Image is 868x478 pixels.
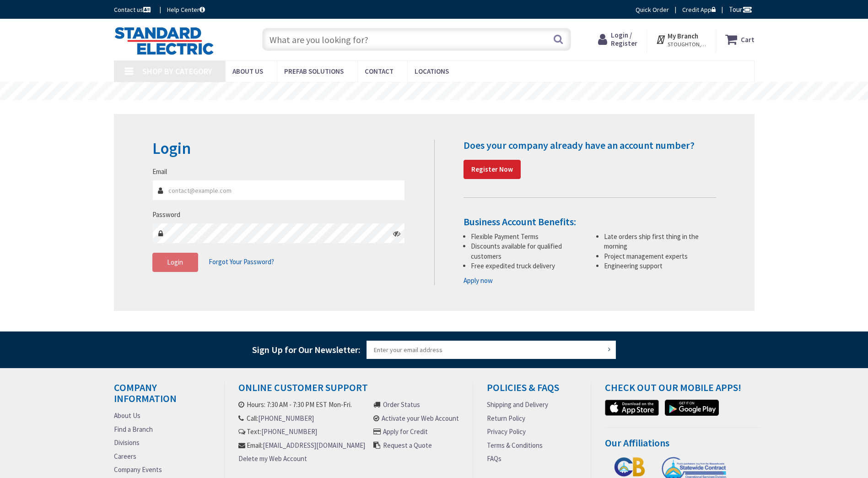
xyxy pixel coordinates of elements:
[682,5,716,14] a: Credit App
[471,232,583,241] li: Flexible Payment Terms
[487,427,526,436] a: Privacy Policy
[238,400,365,409] li: Hours: 7:30 AM - 7:30 PM EST Mon-Fri.
[383,440,432,450] a: Request a Quote
[261,427,317,436] a: [PHONE_NUMBER]
[636,5,669,14] a: Quick Order
[114,382,210,411] h4: Company Information
[464,160,521,179] a: Register Now
[393,230,400,237] i: Click here to show/hide password
[209,257,274,266] span: Forgot Your Password?
[464,140,716,151] h4: Does your company already have an account number?
[729,5,752,14] span: Tour
[258,413,314,423] a: [PHONE_NUMBER]
[471,241,583,261] li: Discounts available for qualified customers
[383,400,420,409] a: Order Status
[114,27,214,55] img: Standard Electric
[487,413,525,423] a: Return Policy
[142,66,212,76] span: Shop By Category
[605,382,761,400] h4: Check out Our Mobile Apps!
[668,32,698,40] strong: My Branch
[487,440,543,450] a: Terms & Conditions
[487,454,501,463] a: FAQs
[415,67,449,76] span: Locations
[114,411,140,420] a: About Us
[152,140,405,158] h2: Login
[152,167,167,176] label: Email
[604,232,716,251] li: Late orders ship first thing in the morning
[263,440,365,450] a: [EMAIL_ADDRESS][DOMAIN_NAME]
[382,413,459,423] a: Activate your Web Account
[167,258,183,266] span: Login
[152,180,405,201] input: Email
[365,67,394,76] span: Contact
[238,454,307,463] a: Delete my Web Account
[114,438,140,447] a: Divisions
[464,276,493,285] a: Apply now
[114,5,152,14] a: Contact us
[487,400,548,409] a: Shipping and Delivery
[232,67,263,76] span: About Us
[725,31,755,48] a: Cart
[471,165,513,174] strong: Register Now
[252,344,361,355] span: Sign Up for Our Newsletter:
[605,437,761,455] h4: Our Affiliations
[598,31,637,48] a: Login / Register
[487,382,577,400] h4: Policies & FAQs
[262,28,571,51] input: What are you looking for?
[284,67,344,76] span: Prefab Solutions
[604,261,716,271] li: Engineering support
[464,216,716,227] h4: Business Account Benefits:
[238,427,365,436] li: Text:
[471,261,583,271] li: Free expedited truck delivery
[114,465,162,474] a: Company Events
[152,253,198,272] button: Login
[238,440,365,450] li: Email:
[604,251,716,261] li: Project management experts
[383,427,428,436] a: Apply for Credit
[290,87,599,97] rs-layer: [MEDICAL_DATA]: Our Commitment to Our Employees and Customers
[152,210,180,219] label: Password
[367,341,616,359] input: Enter your email address
[114,451,136,461] a: Careers
[611,31,637,48] span: Login / Register
[741,31,755,48] strong: Cart
[167,5,205,14] a: Help Center
[238,382,459,400] h4: Online Customer Support
[114,424,153,434] a: Find a Branch
[209,253,274,271] a: Forgot Your Password?
[668,41,706,48] span: STOUGHTON, [GEOGRAPHIC_DATA]
[238,413,365,423] li: Call:
[656,31,706,48] div: My Branch STOUGHTON, [GEOGRAPHIC_DATA]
